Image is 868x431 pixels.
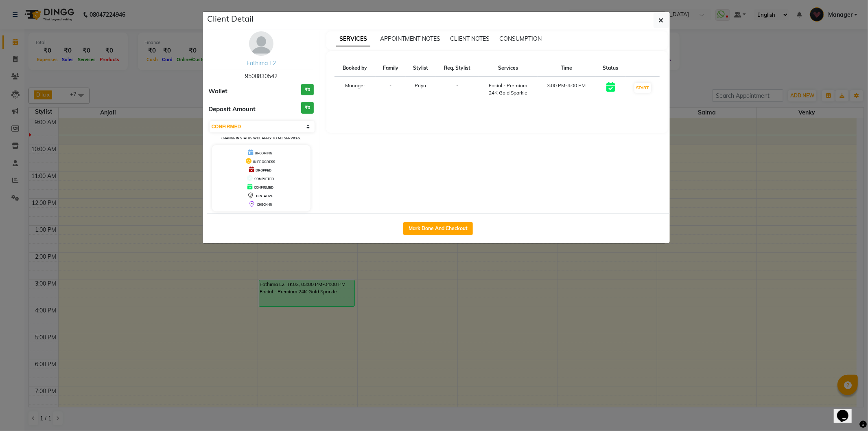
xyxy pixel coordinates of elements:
[484,82,533,97] div: Facial - Premium 24K Gold Sparkle
[376,77,406,102] td: -
[257,202,272,207] span: CHECK-IN
[834,398,860,423] iframe: chat widget
[538,77,596,102] td: 3:00 PM-4:00 PM
[208,13,254,25] h5: Client Detail
[380,35,440,42] span: APPOINTMENT NOTES
[247,59,276,67] a: Fathima L2
[221,136,301,140] small: Change in status will apply to all services.
[256,168,271,172] span: DROPPED
[435,59,479,77] th: Req. Stylist
[403,222,473,235] button: Mark Done And Checkout
[301,84,314,96] h3: ₹0
[336,32,370,46] span: SERVICES
[376,59,406,77] th: Family
[450,35,490,42] span: CLIENT NOTES
[538,59,596,77] th: Time
[499,35,542,42] span: CONSUMPTION
[435,77,479,102] td: -
[634,83,651,93] button: START
[249,31,273,56] img: avatar
[256,194,273,198] span: TENTATIVE
[301,102,314,114] h3: ₹0
[254,177,274,181] span: COMPLETED
[335,59,376,77] th: Booked by
[479,59,538,77] th: Services
[415,82,426,88] span: Priya
[253,160,275,164] span: IN PROGRESS
[406,59,435,77] th: Stylist
[335,77,376,102] td: Manager
[255,151,272,155] span: UPCOMING
[595,59,625,77] th: Status
[254,185,273,189] span: CONFIRMED
[209,105,256,114] span: Deposit Amount
[245,73,278,80] span: 9500830542
[209,87,228,96] span: Wallet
